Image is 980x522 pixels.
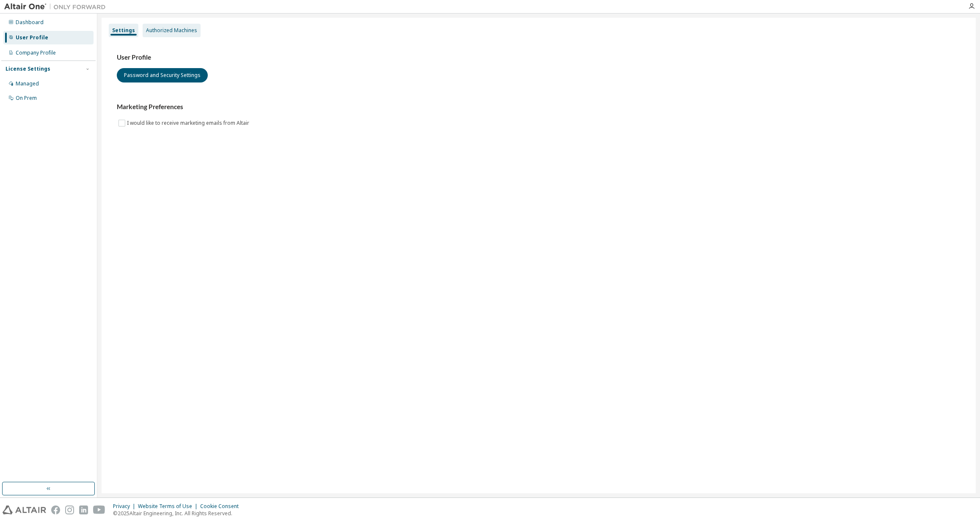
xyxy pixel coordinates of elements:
div: Authorized Machines [146,27,197,34]
h3: Marketing Preferences [117,103,961,111]
img: instagram.svg [65,506,74,514]
label: I would like to receive marketing emails from Altair [127,118,251,128]
div: Company Profile [16,49,56,56]
h3: User Profile [117,53,961,62]
img: facebook.svg [51,506,60,514]
img: Altair One [4,3,110,11]
div: User Profile [16,34,48,41]
div: Cookie Consent [200,503,244,510]
button: Password and Security Settings [117,68,208,82]
div: License Settings [6,66,50,72]
div: Privacy [113,503,138,510]
div: Website Terms of Use [138,503,200,510]
div: Managed [16,80,39,87]
img: altair_logo.svg [3,506,46,514]
img: youtube.svg [93,506,105,514]
div: On Prem [16,95,37,102]
div: Settings [112,27,135,34]
div: Dashboard [16,19,44,26]
p: © 2025 Altair Engineering, Inc. All Rights Reserved. [113,510,244,517]
img: linkedin.svg [79,506,88,514]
